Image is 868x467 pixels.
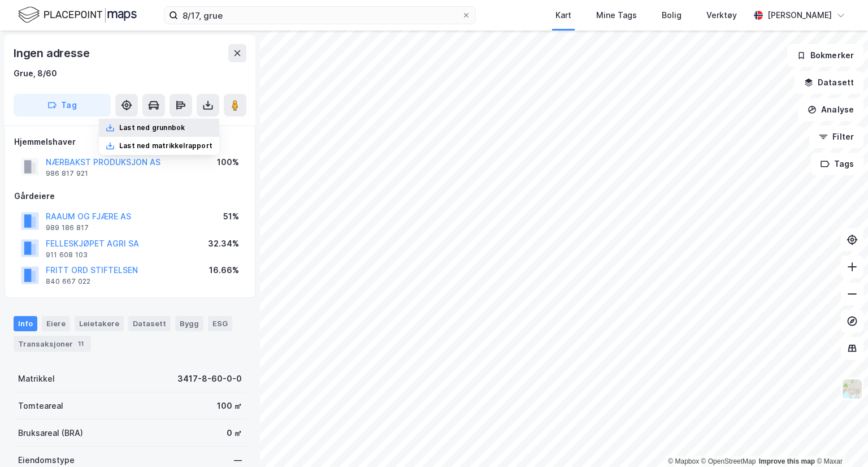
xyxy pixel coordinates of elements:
[14,135,246,149] div: Hjemmelshaver
[555,8,571,22] div: Kart
[841,378,863,400] img: Z
[14,336,91,352] div: Transaksjoner
[128,316,171,331] div: Datasett
[46,223,89,232] div: 989 186 817
[18,5,137,25] img: logo.f888ab2527a4732fd821a326f86c7f29.svg
[119,123,185,132] div: Last ned grunnbok
[14,94,111,116] button: Tag
[14,316,37,331] div: Info
[119,141,212,150] div: Last ned matrikkelrapport
[18,399,63,413] div: Tomteareal
[177,372,242,386] div: 3417-8-60-0-0
[798,98,863,121] button: Analyse
[14,67,57,80] div: Grue, 8/60
[14,44,92,62] div: Ingen adresse
[811,413,868,467] div: Kontrollprogram for chat
[227,426,242,440] div: 0 ㎡
[18,426,83,440] div: Bruksareal (BRA)
[234,453,242,467] div: —
[706,8,737,22] div: Verktøy
[795,71,863,94] button: Datasett
[208,316,232,331] div: ESG
[701,457,756,465] a: OpenStreetMap
[75,338,86,349] div: 11
[787,44,863,67] button: Bokmerker
[178,7,462,24] input: Søk på adresse, matrikkel, gårdeiere, leietakere eller personer
[46,250,88,260] div: 911 608 103
[209,263,239,277] div: 16.66%
[668,457,699,465] a: Mapbox
[42,316,70,331] div: Eiere
[811,153,863,175] button: Tags
[811,413,868,467] iframe: Chat Widget
[759,457,815,465] a: Improve this map
[18,372,55,386] div: Matrikkel
[217,399,242,413] div: 100 ㎡
[175,316,203,331] div: Bygg
[18,453,75,467] div: Eiendomstype
[662,8,682,22] div: Bolig
[14,189,246,203] div: Gårdeiere
[809,126,863,148] button: Filter
[223,210,239,223] div: 51%
[75,316,124,331] div: Leietakere
[217,155,239,169] div: 100%
[46,169,88,178] div: 986 817 921
[767,8,832,22] div: [PERSON_NAME]
[46,277,90,286] div: 840 667 022
[208,237,239,250] div: 32.34%
[596,8,637,22] div: Mine Tags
